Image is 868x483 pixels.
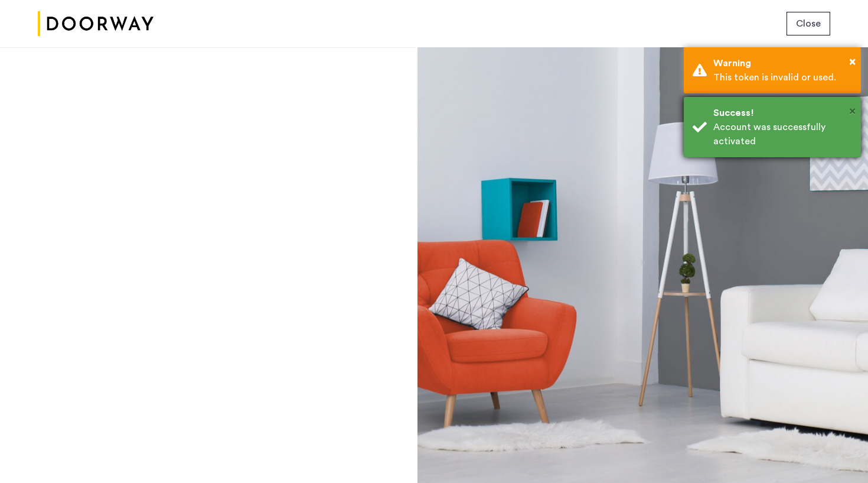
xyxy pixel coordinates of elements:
[849,105,856,117] span: ×
[713,120,852,148] div: Account was successfully activated
[38,2,154,46] img: logo
[713,56,852,70] div: Warning
[796,17,821,31] span: Close
[713,106,852,120] div: Success!
[787,12,830,35] button: button
[849,53,856,70] button: Close
[849,102,856,120] button: Close
[849,56,856,67] span: ×
[713,70,852,85] div: This token is invalid or used.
